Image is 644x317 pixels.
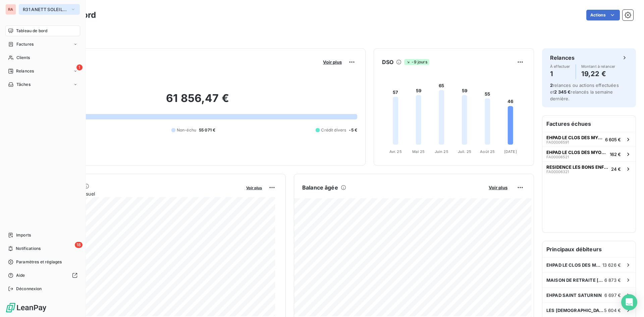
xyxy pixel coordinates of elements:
[16,272,25,278] span: Aide
[546,150,607,155] span: EHPAD LE CLOS DES MYOSOTIS
[610,152,621,157] span: 162 €
[604,308,621,313] span: 5 604 €
[458,149,471,154] tspan: Juil. 25
[404,59,429,65] span: -9 jours
[302,183,338,192] h6: Balance âgée
[321,127,346,133] span: Crédit divers
[16,246,41,252] span: Notifications
[480,149,495,154] tspan: Août 25
[546,293,602,298] span: EHPAD SAINT SATURNIN
[546,277,604,283] span: MAISON DE RETRAITE [PERSON_NAME]
[5,4,16,15] div: RA
[244,184,264,191] button: Voir plus
[550,54,575,62] h6: Relances
[542,132,636,147] button: EHPAD LE CLOS DES MYOSOTISFA000065916 605 €
[177,127,196,133] span: Non-échu
[550,83,553,88] span: 2
[602,262,621,268] span: 13 626 €
[246,186,262,190] span: Voir plus
[38,190,241,197] span: Chiffre d'affaires mensuel
[550,68,570,79] h4: 1
[586,10,620,20] button: Actions
[581,64,615,68] span: Montant à relancer
[604,277,621,283] span: 6 873 €
[38,92,357,112] h2: 61 856,47 €
[16,41,34,47] span: Factures
[435,149,448,154] tspan: Juin 25
[604,293,621,298] span: 6 697 €
[321,59,344,65] button: Voir plus
[349,127,357,133] span: -5 €
[546,262,602,268] span: EHPAD LE CLOS DES MYOSOTIS
[621,294,637,310] div: Open Intercom Messenger
[487,184,509,191] button: Voir plus
[605,137,621,142] span: 6 605 €
[542,116,636,132] h6: Factures échues
[5,270,80,281] a: Aide
[16,28,47,34] span: Tableau de bord
[16,55,30,61] span: Clients
[542,241,636,257] h6: Principaux débiteurs
[546,164,608,170] span: RESIDENCE LES BONS ENFANTS
[382,58,393,66] h6: DSO
[16,259,62,265] span: Paramètres et réglages
[546,135,602,140] span: EHPAD LE CLOS DES MYOSOTIS
[5,302,47,313] img: Logo LeanPay
[76,64,83,70] span: 1
[199,127,215,133] span: 55 071 €
[546,170,569,174] span: FA00006321
[75,242,83,248] span: 18
[546,140,569,144] span: FA00006591
[16,82,31,88] span: Tâches
[611,166,621,172] span: 24 €
[546,155,569,159] span: FA00006521
[542,147,636,161] button: EHPAD LE CLOS DES MYOSOTISFA00006521162 €
[546,308,604,313] span: LES [DEMOGRAPHIC_DATA]
[554,89,571,95] span: 2 345 €
[504,149,517,154] tspan: [DATE]
[389,149,402,154] tspan: Avr. 25
[323,59,342,65] span: Voir plus
[581,68,615,79] h4: 19,22 €
[550,64,570,68] span: À effectuer
[16,232,31,238] span: Imports
[16,286,42,292] span: Déconnexion
[550,83,619,101] span: relances ou actions effectuées et relancés la semaine dernière.
[542,161,636,176] button: RESIDENCE LES BONS ENFANTSFA0000632124 €
[23,7,68,12] span: R31 ANETT SOLEIL THOUARS
[16,68,34,74] span: Relances
[489,185,507,190] span: Voir plus
[412,149,425,154] tspan: Mai 25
